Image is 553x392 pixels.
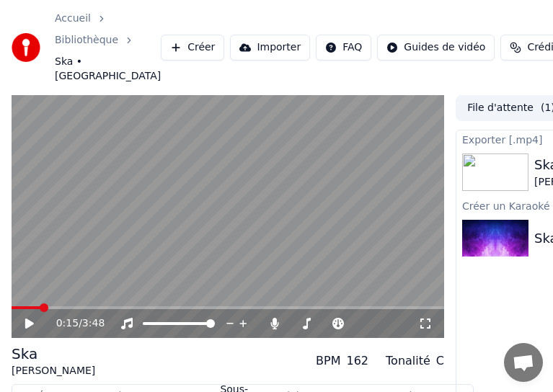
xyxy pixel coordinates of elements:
a: Accueil [55,12,91,26]
div: Tonalité [386,352,430,370]
a: Ouvrir le chat [504,343,543,382]
span: 3:48 [82,316,105,331]
div: Ska [12,344,95,364]
button: Créer [161,35,224,61]
div: [PERSON_NAME] [12,364,95,378]
div: C [436,352,444,370]
div: BPM [316,352,340,370]
div: 162 [346,352,368,370]
span: Ska • [GEOGRAPHIC_DATA] [55,55,161,84]
nav: breadcrumb [55,12,161,84]
img: youka [12,33,40,62]
button: Guides de vidéo [377,35,495,61]
span: 0:15 [56,316,79,331]
a: Bibliothèque [55,33,118,48]
div: / [56,316,91,331]
button: Importer [230,35,310,61]
button: FAQ [316,35,371,61]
